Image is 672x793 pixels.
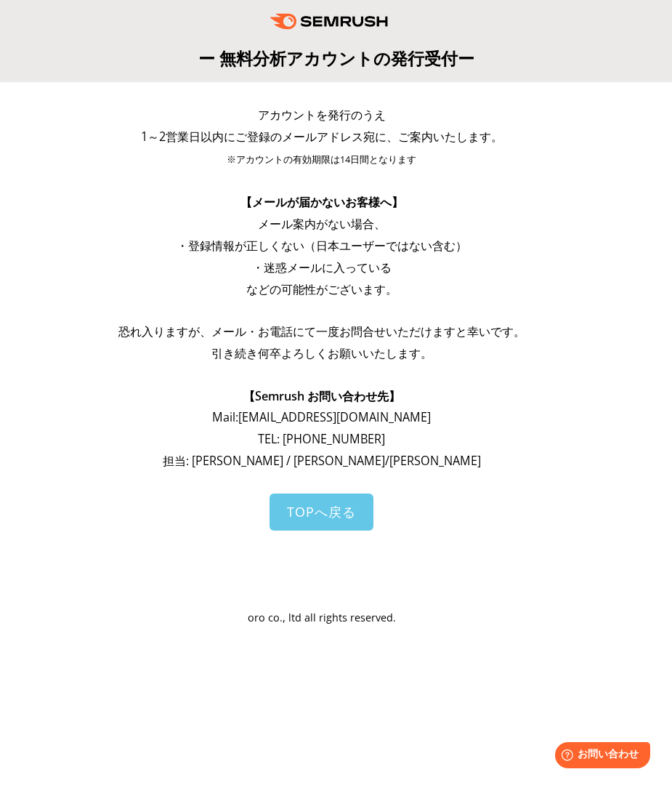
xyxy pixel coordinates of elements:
span: 引き続き何卒よろしくお願いいたします。 [211,345,432,361]
span: Mail: [EMAIL_ADDRESS][DOMAIN_NAME] [212,409,431,425]
span: ー 無料分析アカウントの発行受付ー [198,47,474,70]
span: ・迷惑メールに入っている [252,259,392,275]
iframe: Help widget launcher [543,736,656,777]
span: 恐れ入りますが、メール・お電話にて一度お問合せいただけますと幸いです。 [118,323,525,339]
span: ※アカウントの有効期限は14日間となります [227,153,416,166]
span: アカウントを発行のうえ [258,107,386,123]
span: TEL: [PHONE_NUMBER] [258,431,385,447]
span: 【メールが届かないお客様へ】 [240,194,403,210]
span: ・登録情報が正しくない（日本ユーザーではない含む） [177,238,467,254]
span: 担当: [PERSON_NAME] / [PERSON_NAME]/[PERSON_NAME] [163,453,481,469]
a: TOPへ戻る [270,494,373,531]
span: メール案内がない場合、 [258,216,386,232]
span: TOPへ戻る [287,503,356,520]
span: 【Semrush お問い合わせ先】 [243,388,400,404]
span: 1～2営業日以内にご登録のメールアドレス宛に、ご案内いたします。 [141,129,503,145]
span: oro co., ltd all rights reserved. [248,611,396,624]
span: などの可能性がございます。 [246,281,397,297]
